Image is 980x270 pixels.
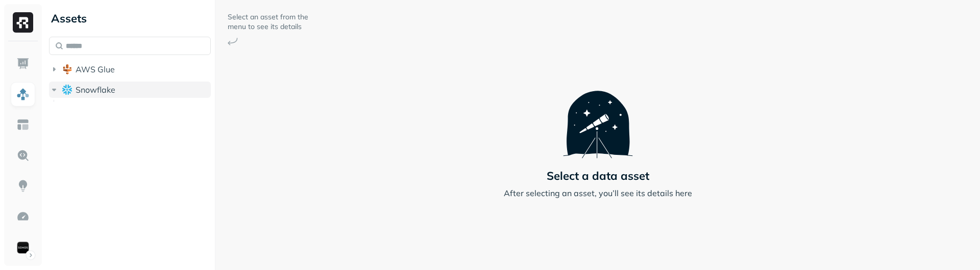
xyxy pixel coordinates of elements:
[16,149,30,162] img: Query Explorer
[76,85,115,95] span: Snowflake
[62,64,72,74] img: root
[16,88,30,101] img: Assets
[13,12,33,33] img: Ryft
[49,10,211,26] div: Assets
[16,210,30,223] img: Optimization
[49,61,211,77] button: AWS Glue
[563,71,633,158] img: Telescope
[49,82,211,98] button: Snowflake
[16,179,30,193] img: Insights
[76,64,115,74] span: AWS Glue
[228,12,309,32] p: Select an asset from the menu to see its details
[16,240,30,255] img: Sonos
[16,57,30,70] img: Dashboard
[228,38,238,45] img: Arrow
[547,169,649,183] p: Select a data asset
[504,187,692,199] p: After selecting an asset, you’ll see its details here
[16,118,30,131] img: Asset Explorer
[62,85,72,94] img: root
